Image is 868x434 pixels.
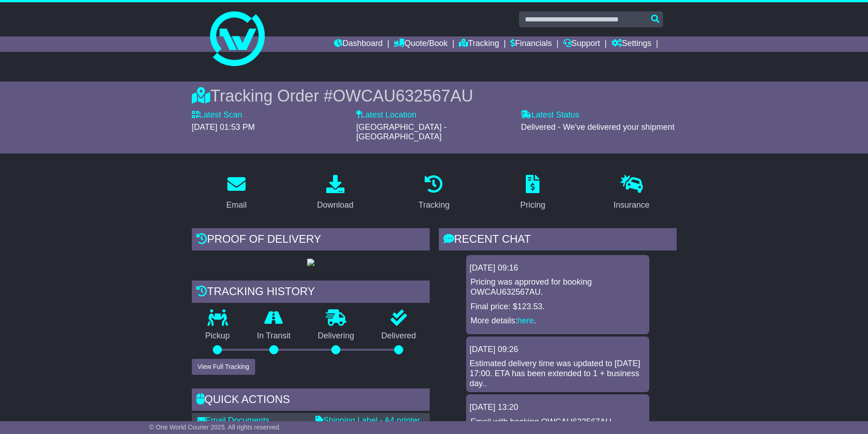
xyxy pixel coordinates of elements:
a: Email [220,172,252,214]
span: Delivered - We've delivered your shipment [521,123,674,132]
p: Final price: $123.53. [471,302,645,312]
div: [DATE] 09:16 [470,263,646,273]
a: Dashboard [334,36,383,52]
div: Email [226,199,247,211]
img: GetPodImage [307,259,314,266]
div: Tracking Order # [192,86,677,106]
div: RECENT CHAT [439,228,677,253]
label: Latest Location [356,110,416,120]
button: View Full Tracking [192,359,255,375]
a: Tracking [459,36,499,52]
div: Estimated delivery time was updated to [DATE] 17:00. ETA has been extended to 1 + business day.. [470,359,646,388]
a: Settings [611,36,652,52]
a: Tracking [412,172,455,214]
p: In Transit [243,331,304,341]
div: [DATE] 09:26 [470,345,646,355]
div: Proof of Delivery [192,228,430,253]
div: Tracking [418,199,449,211]
div: Pricing [520,199,545,211]
span: © One World Courier 2025. All rights reserved. [149,424,281,431]
div: [DATE] 13:20 [470,403,646,413]
label: Latest Status [521,110,579,120]
a: Download [311,172,360,214]
div: Quick Actions [192,388,430,413]
a: Insurance [608,172,656,214]
p: More details: . [471,316,645,326]
a: Email Documents [197,416,270,425]
div: Tracking history [192,281,430,305]
a: Financials [510,36,552,52]
a: Shipping Label - A4 printer [315,416,420,425]
a: Quote/Book [394,36,447,52]
p: Pickup [192,331,244,341]
a: Pricing [514,172,551,214]
p: Pricing was approved for booking OWCAU632567AU. [471,277,645,297]
div: Insurance [614,199,650,211]
div: Download [317,199,354,211]
label: Latest Scan [192,110,242,120]
p: Delivering [304,331,368,341]
a: Support [563,36,600,52]
p: Delivered [368,331,430,341]
span: [GEOGRAPHIC_DATA] - [GEOGRAPHIC_DATA] [356,123,447,142]
span: [DATE] 01:53 PM [192,123,255,132]
a: here [518,316,534,325]
span: OWCAU632567AU [333,87,473,105]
